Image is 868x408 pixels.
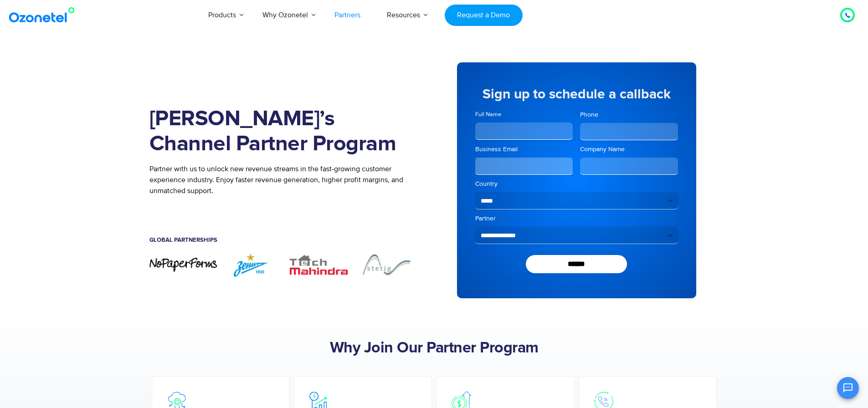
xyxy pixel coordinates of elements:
img: ZENIT [217,252,285,277]
label: Business Email [475,145,573,154]
label: Company Name [580,145,678,154]
h5: Sign up to schedule a callback [475,87,678,101]
img: TechMahindra [285,252,353,277]
label: Country [475,179,678,189]
h1: [PERSON_NAME]’s Channel Partner Program [149,107,421,157]
div: 1 of 7 [149,257,217,273]
img: Stetig [353,252,421,277]
label: Phone [580,110,678,119]
div: Image Carousel [149,252,421,277]
button: Open chat [837,377,859,399]
p: Partner with us to unlock new revenue streams in the fast-growing customer experience industry. E... [149,163,421,196]
a: Request a Demo [445,5,523,26]
div: 3 of 7 [285,252,353,277]
h2: Why Join Our Partner Program [149,339,719,357]
div: 2 of 7 [217,252,285,277]
label: Partner [475,214,678,223]
div: 4 of 7 [353,252,421,277]
img: nopaperforms [149,257,217,273]
label: Full Name [475,110,573,119]
h5: Global Partnerships [149,237,421,243]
